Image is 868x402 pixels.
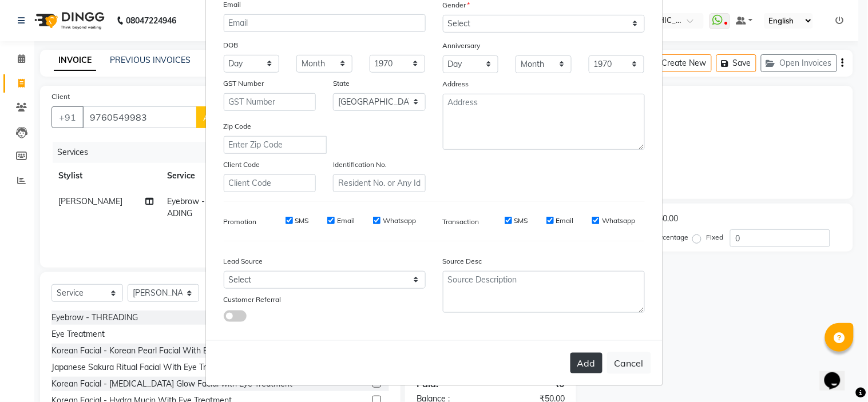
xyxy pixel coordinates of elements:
[443,256,482,266] label: Source Desc
[570,353,603,373] button: Add
[607,352,651,374] button: Cancel
[383,216,416,226] label: Whatsapp
[556,216,574,226] label: Email
[602,216,635,226] label: Whatsapp
[337,216,355,226] label: Email
[443,217,479,227] label: Transaction
[224,256,263,266] label: Lead Source
[443,79,469,89] label: Address
[224,14,426,32] input: Email
[224,174,316,192] input: Client Code
[514,216,528,226] label: SMS
[333,160,387,170] label: Identification No.
[224,93,316,111] input: GST Number
[224,294,282,305] label: Customer Referral
[295,216,309,226] label: SMS
[224,78,264,89] label: GST Number
[224,40,239,50] label: DOB
[333,78,350,89] label: State
[820,356,857,391] iframe: chat widget
[224,121,252,132] label: Zip Code
[224,217,257,227] label: Promotion
[333,174,426,192] input: Resident No. or Any Id
[443,41,481,51] label: Anniversary
[224,136,327,154] input: Enter Zip Code
[224,160,260,170] label: Client Code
